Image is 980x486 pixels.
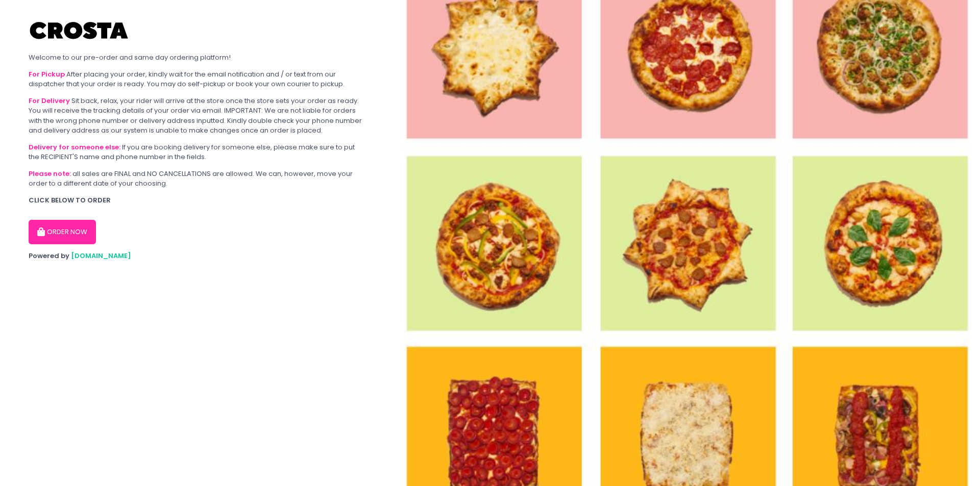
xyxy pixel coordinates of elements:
[29,96,70,106] b: For Delivery
[29,15,131,46] img: Crosta Pizzeria
[29,251,363,261] div: Powered by
[29,69,65,79] b: For Pickup
[71,251,131,261] a: [DOMAIN_NAME]
[29,220,96,244] button: ORDER NOW
[29,96,363,136] div: Sit back, relax, your rider will arrive at the store once the store sets your order as ready. You...
[29,142,363,162] div: If you are booking delivery for someone else, please make sure to put the RECIPIENT'S name and ph...
[29,169,363,189] div: all sales are FINAL and NO CANCELLATIONS are allowed. We can, however, move your order to a diffe...
[29,169,71,178] b: Please note:
[29,142,120,152] b: Delivery for someone else:
[29,53,363,63] div: Welcome to our pre-order and same day ordering platform!
[29,69,363,89] div: After placing your order, kindly wait for the email notification and / or text from our dispatche...
[29,195,363,206] div: CLICK BELOW TO ORDER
